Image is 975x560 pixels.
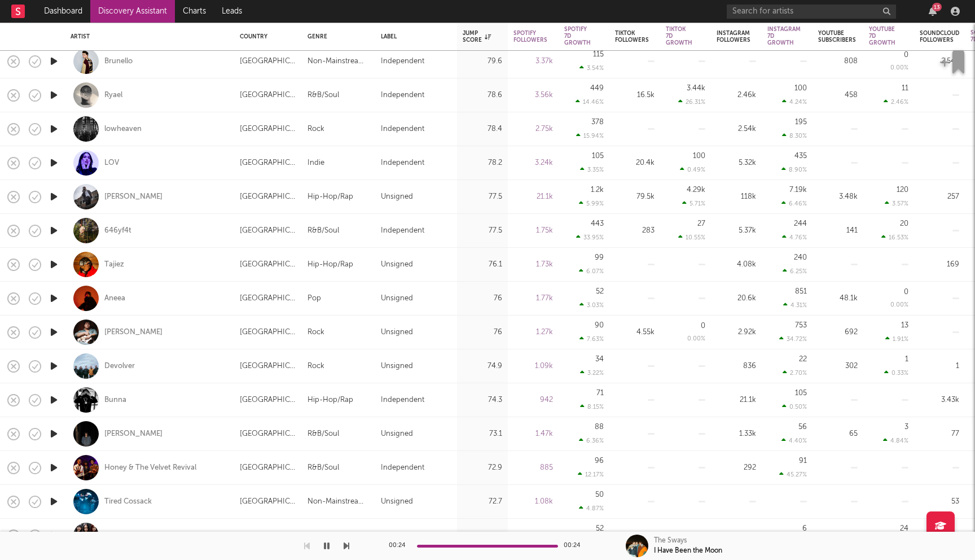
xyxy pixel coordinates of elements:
[782,403,807,410] div: 0.50 %
[920,393,959,407] div: 3.43k
[513,55,553,68] div: 3.37k
[781,437,807,444] div: 4.40 %
[104,429,162,439] a: [PERSON_NAME]
[240,529,296,542] div: [GEOGRAPHIC_DATA]
[104,294,125,304] div: Aneea
[381,292,413,305] div: Unsigned
[783,369,807,377] div: 2.70 %
[782,98,807,106] div: 4.24 %
[579,268,604,275] div: 6.07 %
[920,190,959,204] div: 257
[592,152,604,160] div: 105
[687,336,705,342] div: 0.00 %
[308,190,353,204] div: Hip-Hop/Rap
[781,200,807,207] div: 6.46 %
[308,393,353,407] div: Hip-Hop/Rap
[904,288,908,296] div: 0
[381,360,413,373] div: Unsigned
[580,166,604,173] div: 3.35 %
[595,254,604,261] div: 99
[595,423,604,431] div: 88
[727,5,896,19] input: Search for artists
[381,258,413,272] div: Unsigned
[794,254,807,261] div: 240
[513,89,553,102] div: 3.56k
[104,327,162,338] a: [PERSON_NAME]
[717,89,756,102] div: 2.46k
[678,234,705,241] div: 10.55 %
[687,85,705,92] div: 3.44k
[799,356,807,363] div: 22
[463,360,502,373] div: 74.9
[818,55,858,68] div: 808
[596,390,604,397] div: 71
[308,495,370,509] div: Non-Mainstream Electronic
[104,361,135,371] div: Devolver
[717,224,756,238] div: 5.37k
[591,186,604,194] div: 1.2k
[104,531,173,541] a: Echoes From [DATE]
[240,292,296,305] div: [GEOGRAPHIC_DATA]
[463,30,491,43] div: Jump Score
[381,427,413,441] div: Unsigned
[381,33,446,40] div: Label
[104,90,122,100] a: Ryael
[717,258,756,272] div: 4.08k
[104,192,162,202] a: [PERSON_NAME]
[240,156,296,170] div: [GEOGRAPHIC_DATA]
[905,356,908,363] div: 1
[904,423,908,431] div: 3
[104,395,126,405] div: Bunna
[104,260,124,270] div: Tajiez
[381,461,424,475] div: Independent
[308,33,364,40] div: Genre
[818,30,856,43] div: YouTube Subscribers
[615,89,655,102] div: 16.5k
[798,423,807,431] div: 56
[308,55,370,68] div: Non-Mainstream Electronic
[782,234,807,241] div: 4.76 %
[513,156,553,170] div: 3.24k
[240,360,296,373] div: [GEOGRAPHIC_DATA]
[920,427,959,441] div: 77
[381,123,424,136] div: Independent
[240,224,296,238] div: [GEOGRAPHIC_DATA]
[920,258,959,272] div: 169
[579,200,604,207] div: 5.99 %
[240,55,296,68] div: [GEOGRAPHIC_DATA]
[580,369,604,377] div: 3.22 %
[240,326,296,339] div: [GEOGRAPHIC_DATA]
[463,258,502,272] div: 76.1
[104,463,196,473] a: Honey & The Velvet Revival
[463,123,502,136] div: 78.4
[240,33,291,40] div: Country
[579,335,604,343] div: 7.63 %
[818,427,858,441] div: 65
[794,220,807,228] div: 244
[513,529,553,542] div: 953
[513,427,553,441] div: 1.47k
[240,427,296,441] div: [GEOGRAPHIC_DATA]
[693,152,705,160] div: 100
[308,89,339,102] div: R&B/Soul
[308,427,339,441] div: R&B/Soul
[513,224,553,238] div: 1.75k
[717,360,756,373] div: 836
[717,190,756,204] div: 118k
[564,539,586,553] div: 00:24
[104,226,131,236] div: 646yf4t
[591,220,604,228] div: 443
[920,495,959,509] div: 53
[463,461,502,475] div: 72.9
[240,495,296,509] div: [GEOGRAPHIC_DATA]
[463,393,502,407] div: 74.3
[240,123,296,136] div: [GEOGRAPHIC_DATA]
[717,529,756,542] div: 175
[463,55,502,68] div: 79.6
[818,89,858,102] div: 458
[799,457,807,465] div: 91
[463,495,502,509] div: 72.7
